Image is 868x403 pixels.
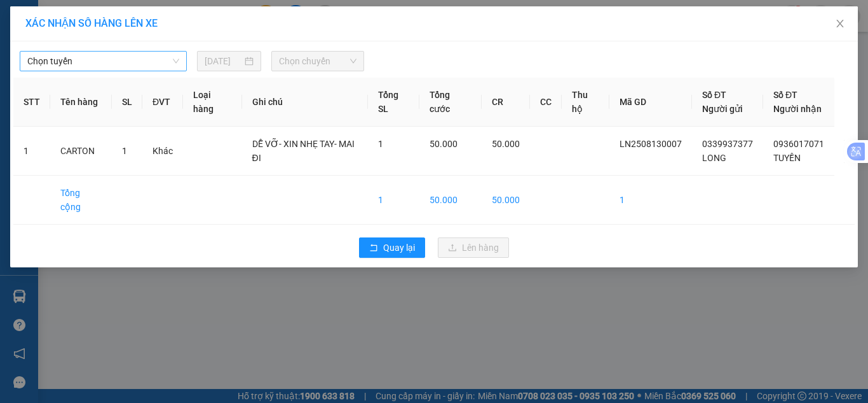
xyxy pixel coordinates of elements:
button: uploadLên hàng [438,237,509,258]
td: 1 [609,176,692,225]
span: DỄ VỠ- XIN NHẸ TAY- MAI ĐI [252,139,355,163]
span: Người gửi [702,104,743,114]
span: 1 [122,146,127,156]
th: Mã GD [609,78,692,127]
span: 0339937377 [702,139,753,149]
th: SL [112,78,142,127]
th: CC [530,78,562,127]
span: Chọn tuyến [27,52,179,71]
span: Số ĐT [773,90,797,100]
span: 50.000 [492,139,520,149]
span: Quay lại [383,241,415,255]
th: Thu hộ [562,78,609,127]
td: 50.000 [482,176,530,225]
td: CARTON [50,127,112,176]
th: STT [13,78,50,127]
td: 1 [368,176,420,225]
th: Tổng cước [419,78,481,127]
input: 14/08/2025 [205,54,241,68]
td: Khác [142,127,183,176]
th: Tổng SL [368,78,420,127]
span: Người nhận [773,104,822,114]
span: LONG [702,153,726,163]
td: 50.000 [419,176,481,225]
button: Close [822,6,858,42]
th: Tên hàng [50,78,112,127]
td: 1 [13,127,50,176]
th: CR [482,78,530,127]
span: TUYỀN [773,153,801,163]
span: close [835,18,845,29]
span: XÁC NHẬN SỐ HÀNG LÊN XE [25,17,158,29]
th: Ghi chú [242,78,368,127]
span: 1 [378,139,383,149]
span: LN2508130007 [620,139,682,149]
span: Số ĐT [702,90,726,100]
td: Tổng cộng [50,176,112,225]
button: rollbackQuay lại [359,237,425,258]
span: 0936017071 [773,139,824,149]
span: rollback [369,243,378,253]
th: Loại hàng [183,78,242,127]
span: 50.000 [430,139,458,149]
th: ĐVT [142,78,183,127]
span: Chọn chuyến [279,52,357,71]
